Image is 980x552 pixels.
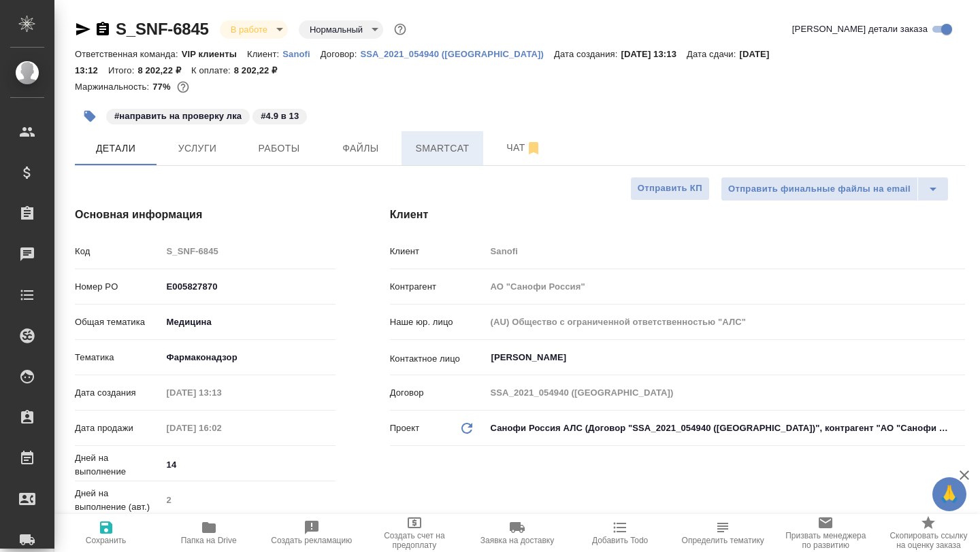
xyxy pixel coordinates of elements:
button: В работе [227,24,272,35]
span: Smartcat [410,140,475,157]
input: Пустое поле [162,490,336,510]
p: 77% [152,82,174,92]
p: Номер PO [75,280,162,294]
p: Дата создания: [554,49,621,59]
button: Папка на Drive [157,514,260,552]
p: Клиент [390,245,486,258]
span: Папка на Drive [181,536,237,545]
button: Создать счет на предоплату [363,514,465,552]
p: Наше юр. лицо [390,315,486,329]
button: Скопировать ссылку для ЯМессенджера [75,21,91,37]
p: 8 202,22 ₽ [137,65,191,75]
div: Медицина [162,311,336,334]
a: SSA_2021_054940 ([GEOGRAPHIC_DATA]) [360,48,554,59]
span: Чат [491,139,557,156]
span: Отправить финальные файлы на email [728,182,911,197]
p: Код [75,245,162,258]
div: Санофи Россия АЛС (Договор "SSA_2021_054940 ([GEOGRAPHIC_DATA])", контрагент "АО "Санофи Россия"") [486,417,965,440]
span: Сохранить [86,536,127,545]
p: Проект [390,421,420,435]
button: Нормальный [306,24,367,35]
input: Пустое поле [162,241,336,261]
p: Дней на выполнение (авт.) [75,487,162,514]
h4: Основная информация [75,207,336,223]
span: 4.9 в 13 [251,109,308,121]
span: Создать счет на предоплату [371,531,457,550]
span: Заявка на доставку [480,536,554,545]
a: Sanofi [282,48,321,59]
span: Отправить КП [638,181,702,196]
p: Контактное лицо [390,352,486,366]
button: Определить тематику [672,514,774,552]
button: Создать рекламацию [260,514,363,552]
span: Определить тематику [682,536,764,545]
div: В работе [299,20,383,39]
button: Open [958,356,960,359]
input: Пустое поле [162,383,281,402]
span: Услуги [165,140,230,157]
input: Пустое поле [486,383,965,402]
span: Добавить Todo [592,536,648,545]
button: Призвать менеджера по развитию [774,514,877,552]
div: В работе [220,20,288,39]
p: 8 202,22 ₽ [234,65,288,75]
p: #4.9 в 13 [261,109,299,123]
p: Дата создания [75,386,162,400]
p: Итого: [108,65,137,75]
svg: Отписаться [525,140,542,156]
p: К оплате: [191,65,234,75]
input: ✎ Введи что-нибудь [162,455,336,475]
input: Пустое поле [162,418,281,438]
button: Добавить Todo [569,514,672,552]
span: Скопировать ссылку на оценку заказа [885,531,972,550]
span: Файлы [328,140,393,157]
p: VIP клиенты [182,49,247,59]
div: Фармаконадзор [162,346,336,369]
p: #направить на проверку лка [114,109,242,123]
span: Призвать менеджера по развитию [783,531,869,550]
p: Договор: [321,49,361,59]
p: Ответственная команда: [75,49,182,59]
p: Клиент: [247,49,282,59]
p: SSA_2021_054940 ([GEOGRAPHIC_DATA]) [360,49,554,59]
button: Отправить КП [630,177,710,201]
button: 🙏 [932,477,966,511]
button: Скопировать ссылку на оценку заказа [877,514,980,552]
p: Контрагент [390,280,486,294]
p: Дней на выполнение [75,451,162,479]
button: Отправить финальные файлы на email [721,177,918,201]
p: Тематика [75,351,162,364]
p: Sanofi [282,49,321,59]
button: Добавить тэг [75,101,105,131]
p: [DATE] 13:13 [621,49,687,59]
button: 1546.75 RUB; [174,78,192,96]
button: Заявка на доставку [465,514,568,552]
span: Создать рекламацию [271,536,352,545]
button: Доп статусы указывают на важность/срочность заказа [391,20,409,38]
button: Скопировать ссылку [95,21,111,37]
div: split button [721,177,949,201]
input: ✎ Введи что-нибудь [162,277,336,296]
a: S_SNF-6845 [116,20,209,38]
p: Дата продажи [75,421,162,435]
p: Общая тематика [75,315,162,329]
input: Пустое поле [486,277,965,296]
input: Пустое поле [486,312,965,332]
span: [PERSON_NAME] детали заказа [792,22,928,36]
span: 🙏 [938,480,961,508]
span: Работы [246,140,312,157]
p: Договор [390,386,486,400]
span: Детали [83,140,148,157]
h4: Клиент [390,207,965,223]
input: Пустое поле [486,241,965,261]
p: Дата сдачи: [687,49,739,59]
p: Маржинальность: [75,82,152,92]
span: направить на проверку лка [105,109,251,121]
button: Сохранить [54,514,157,552]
